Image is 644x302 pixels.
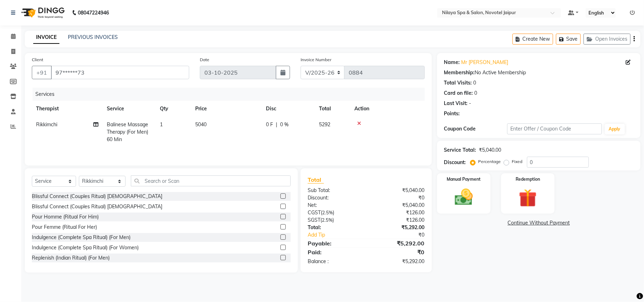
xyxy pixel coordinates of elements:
[444,79,472,87] div: Total Visits:
[475,89,477,97] div: 0
[507,123,602,134] input: Enter Offer / Coupon Code
[156,101,191,117] th: Qty
[366,224,430,231] div: ₹5,292.00
[302,202,366,209] div: Net:
[302,216,366,224] div: ( )
[302,231,377,239] a: Add Tip
[462,59,509,66] a: Mr [PERSON_NAME]
[32,57,43,63] label: Client
[266,121,273,128] span: 0 F
[78,3,109,23] b: 08047224946
[308,217,320,223] span: SGST
[51,66,189,79] input: Search by Name/Mobile/Email/Code
[366,209,430,216] div: ₹126.00
[32,254,110,262] div: Replenish (Indian Ritual) (For Men)
[449,187,478,208] img: _cash.svg
[377,231,430,239] div: ₹0
[512,158,523,165] label: Fixed
[302,248,366,256] div: Paid:
[32,234,130,241] div: Indulgence (Complete Spa Ritual) (For Men)
[18,3,66,23] img: logo
[469,100,471,107] div: -
[366,248,430,256] div: ₹0
[103,101,156,117] th: Service
[301,57,331,63] label: Invoice Number
[512,34,553,45] button: Create New
[444,69,475,76] div: Membership:
[366,194,430,202] div: ₹0
[302,209,366,216] div: ( )
[319,121,330,128] span: 5292
[32,213,99,221] div: Pour Homme (Ritual For Him)
[32,223,97,231] div: Pour Femme (Ritual For Her)
[315,101,350,117] th: Total
[302,258,366,265] div: Balance :
[302,224,366,231] div: Total:
[444,125,507,133] div: Coupon Code
[439,219,639,227] a: Continue Without Payment
[366,187,430,194] div: ₹5,040.00
[36,121,57,128] span: Rikkimchi
[32,244,139,251] div: Indulgence (Complete Spa Ritual) (For Women)
[444,69,633,76] div: No Active Membership
[302,194,366,202] div: Discount:
[605,124,625,134] button: Apply
[444,59,460,66] div: Name:
[516,176,540,182] label: Redemption
[191,101,262,117] th: Price
[68,34,118,40] a: PREVIOUS INVOICES
[33,88,430,101] div: Services
[478,158,501,165] label: Percentage
[513,187,543,209] img: _gift.svg
[444,100,468,107] div: Last Visit:
[262,101,315,117] th: Disc
[366,239,430,248] div: ₹5,292.00
[447,176,481,182] label: Manual Payment
[444,146,476,154] div: Service Total:
[32,193,162,200] div: Blissful Connect (Couples Ritual) [DEMOGRAPHIC_DATA]
[276,121,277,128] span: |
[444,89,473,97] div: Card on file:
[556,34,581,45] button: Save
[366,202,430,209] div: ₹5,040.00
[322,210,333,215] span: 2.5%
[366,216,430,224] div: ₹126.00
[160,121,163,128] span: 1
[33,31,59,44] a: INVOICE
[195,121,207,128] span: 5040
[302,187,366,194] div: Sub Total:
[200,57,209,63] label: Date
[322,217,332,223] span: 2.5%
[444,110,460,117] div: Points:
[32,101,103,117] th: Therapist
[131,175,291,186] input: Search or Scan
[479,146,501,154] div: ₹5,040.00
[107,121,148,143] span: Balinese Massage Therapy (For Men) 60 Min
[584,34,631,45] button: Open Invoices
[280,121,289,128] span: 0 %
[308,176,324,184] span: Total
[474,79,476,87] div: 0
[32,203,162,210] div: Blissful Connect (Couples Ritual) [DEMOGRAPHIC_DATA]
[302,239,366,248] div: Payable:
[32,66,52,79] button: +91
[366,258,430,265] div: ₹5,292.00
[350,101,425,117] th: Action
[308,209,321,216] span: CGST
[444,159,466,166] div: Discount:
